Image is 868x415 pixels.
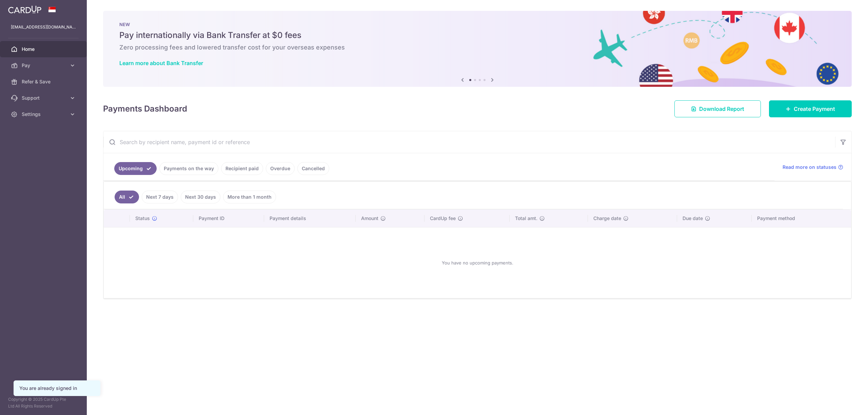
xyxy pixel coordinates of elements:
[22,111,66,118] span: Settings
[119,60,203,66] a: Learn more about Bank Transfer
[103,11,852,87] img: Bank transfer banner
[221,162,263,175] a: Recipient paid
[674,100,761,117] a: Download Report
[119,43,835,52] h6: Zero processing fees and lowered transfer cost for your overseas expenses
[142,191,178,203] a: Next 7 days
[22,78,66,85] span: Refer & Save
[114,162,157,175] a: Upcoming
[699,105,744,113] span: Download Report
[119,22,835,27] p: NEW
[769,100,852,117] a: Create Payment
[515,215,537,222] span: Total amt.
[361,215,378,222] span: Amount
[159,162,218,175] a: Payments on the way
[22,46,66,53] span: Home
[430,215,456,222] span: CardUp fee
[119,30,835,41] h5: Pay internationally via Bank Transfer at $0 fees
[794,105,835,113] span: Create Payment
[223,191,276,203] a: More than 1 month
[22,62,66,69] span: Pay
[112,233,843,293] div: You have no upcoming payments.
[135,215,150,222] span: Status
[11,24,76,31] p: [EMAIL_ADDRESS][DOMAIN_NAME]
[783,164,836,171] span: Read more on statuses
[683,215,703,222] span: Due date
[264,210,356,227] th: Payment details
[115,191,139,203] a: All
[783,164,843,171] a: Read more on statuses
[266,162,295,175] a: Overdue
[593,215,621,222] span: Charge date
[181,191,220,203] a: Next 30 days
[103,103,187,115] h4: Payments Dashboard
[752,210,851,227] th: Payment method
[22,95,66,101] span: Support
[8,5,41,14] img: CardUp
[193,210,264,227] th: Payment ID
[103,131,835,153] input: Search by recipient name, payment id or reference
[297,162,329,175] a: Cancelled
[19,385,95,392] div: You are already signed in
